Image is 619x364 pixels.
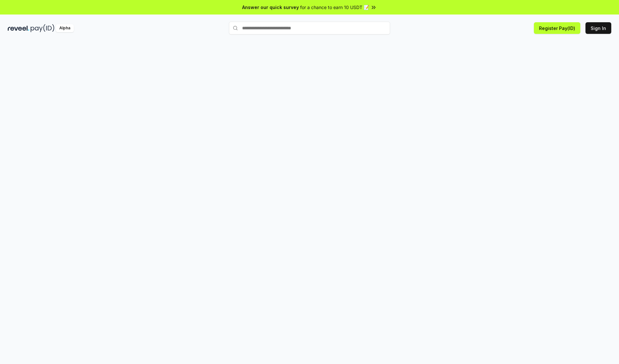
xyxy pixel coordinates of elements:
div: Alpha [56,24,74,32]
img: pay_id [31,24,54,32]
span: Answer our quick survey [242,4,299,11]
img: reveel_dark [8,24,29,32]
button: Sign In [585,22,611,34]
span: for a chance to earn 10 USDT 📝 [300,4,369,11]
button: Register Pay(ID) [534,22,580,34]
